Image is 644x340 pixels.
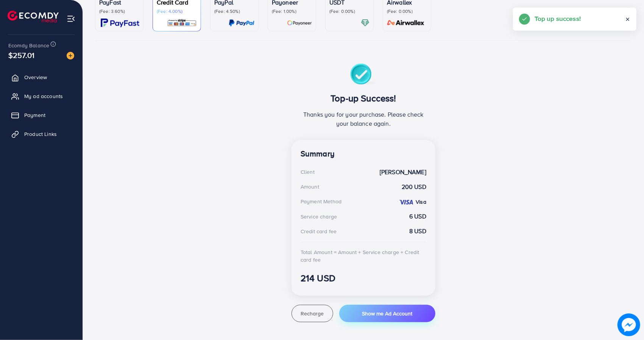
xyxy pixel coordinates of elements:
h4: Summary [301,149,426,159]
a: Overview [6,70,77,85]
span: Show me Ad Account [362,310,412,317]
div: Client [301,168,315,176]
p: (Fee: 0.00%) [329,8,370,14]
span: Product Links [24,130,57,138]
img: card [229,19,254,27]
span: Overview [24,73,47,81]
span: My ad accounts [24,92,63,100]
strong: 8 USD [409,227,426,236]
img: credit [399,199,414,205]
strong: [PERSON_NAME] [380,168,426,176]
h3: Top-up Success! [301,93,426,104]
button: Show me Ad Account [339,305,435,322]
span: Ecomdy Balance [8,42,49,49]
a: Payment [6,108,77,123]
h3: 214 USD [301,273,426,284]
div: Total Amount = Amount + Service charge + Credit card fee [301,248,426,264]
img: card [167,19,197,27]
span: $257.01 [12,41,31,70]
p: (Fee: 1.00%) [272,8,312,14]
img: image [67,52,74,59]
img: card [287,19,312,27]
img: card [385,19,427,27]
strong: Visa [416,198,426,206]
a: Product Links [6,126,77,142]
p: (Fee: 0.00%) [387,8,427,14]
h5: Top up success! [535,14,581,23]
img: card [101,19,139,27]
div: Service charge [301,213,337,220]
strong: 6 USD [409,212,426,221]
strong: 200 USD [402,182,426,191]
p: (Fee: 4.50%) [214,8,254,14]
p: (Fee: 4.00%) [157,8,197,14]
img: menu [67,14,75,23]
img: logo [8,11,59,22]
span: Recharge [301,310,324,317]
a: My ad accounts [6,89,77,104]
button: Recharge [292,305,333,322]
img: card [361,19,370,27]
div: Amount [301,183,319,190]
div: Credit card fee [301,228,337,235]
img: success [350,64,377,87]
img: image [617,313,640,336]
p: (Fee: 3.60%) [99,8,139,14]
p: Thanks you for your purchase. Please check your balance again. [301,110,426,128]
div: Payment Method [301,198,341,205]
span: Payment [24,111,45,119]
